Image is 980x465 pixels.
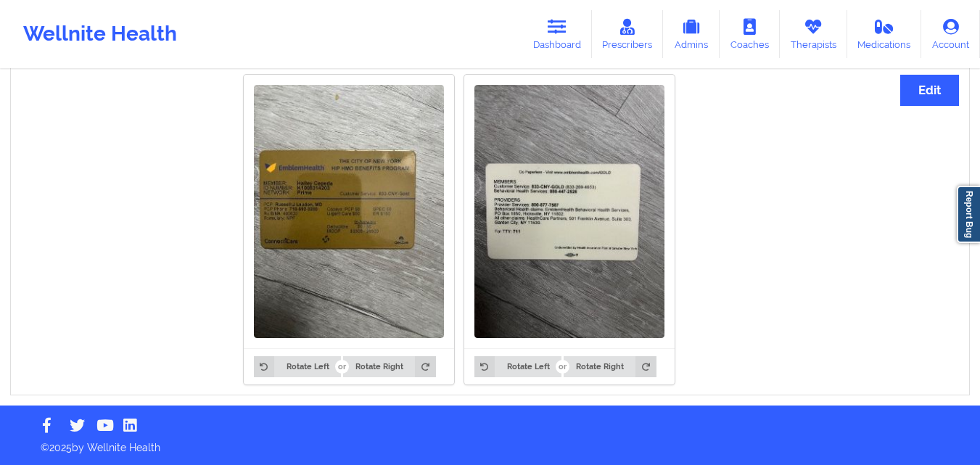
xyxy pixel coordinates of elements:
a: Prescribers [592,10,664,58]
p: © 2025 by Wellnite Health [30,430,950,455]
button: Rotate Right [564,356,656,376]
img: Hailey Cepeda [474,85,664,338]
a: Medications [847,10,922,58]
img: Hailey Cepeda [254,85,444,338]
a: Admins [663,10,720,58]
a: Therapists [780,10,847,58]
button: Rotate Left [474,356,561,376]
button: Rotate Right [343,356,435,376]
a: Account [921,10,980,58]
a: Report Bug [957,186,980,243]
button: Edit [900,75,959,106]
a: Coaches [720,10,780,58]
button: Rotate Left [254,356,341,376]
a: Dashboard [522,10,592,58]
